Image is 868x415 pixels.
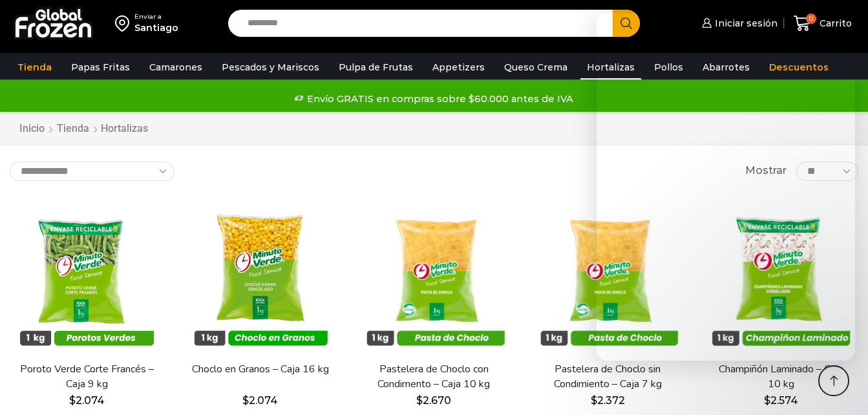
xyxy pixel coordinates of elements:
[416,394,451,407] bdi: 2.670
[242,394,278,407] bdi: 2.074
[764,394,798,407] bdi: 2.574
[134,12,178,21] div: Enviar a
[426,55,491,80] a: Appetizers
[10,162,175,181] select: Pedido de la tienda
[416,394,423,407] span: $
[101,122,148,134] h1: Hortalizas
[498,55,574,80] a: Queso Crema
[538,362,677,392] a: Pastelera de Choclo sin Condimiento – Caja 7 kg
[613,10,640,37] button: Search button
[764,394,770,407] span: $
[115,12,134,34] img: address-field-icon.svg
[824,371,855,402] iframe: Intercom live chat
[134,21,178,34] div: Santiago
[17,362,156,392] a: Poroto Verde Corte Francés – Caja 9 kg
[591,394,597,407] span: $
[69,394,76,407] span: $
[19,122,148,136] nav: Breadcrumb
[69,394,105,407] bdi: 2.074
[332,55,419,80] a: Pulpa de Frutas
[699,10,778,36] a: Iniciar sesión
[712,362,851,392] a: Champiñón Laminado – Caja 10 kg
[65,55,136,80] a: Papas Fritas
[597,13,855,361] iframe: Intercom live chat
[365,362,503,392] a: Pastelera de Choclo con Condimento – Caja 10 kg
[191,362,330,377] a: Choclo en Granos – Caja 16 kg
[580,55,641,80] a: Hortalizas
[591,394,625,407] bdi: 2.372
[242,394,249,407] span: $
[19,122,45,136] a: Inicio
[11,55,58,80] a: Tienda
[790,8,855,39] a: 0 Carrito
[56,122,90,136] a: Tienda
[143,55,209,80] a: Camarones
[215,55,326,80] a: Pescados y Mariscos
